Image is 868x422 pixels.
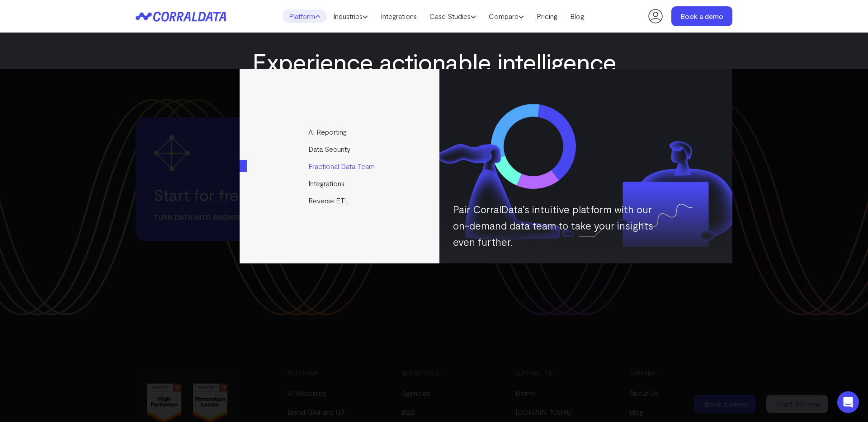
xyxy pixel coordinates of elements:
p: Pair CorralData’s intuitive platform with our on-demand data team to take your insights even furt... [453,201,656,250]
div: Open Intercom Messenger [837,391,859,413]
a: Fractional Data Team [240,158,441,175]
a: Case Studies [423,9,482,23]
a: Data Security [240,141,441,158]
a: AI Reporting [240,123,441,141]
a: Compare [482,9,530,23]
a: Platform [283,9,327,23]
a: Book a demo [671,6,732,26]
a: Integrations [240,175,441,192]
a: Pricing [530,9,564,23]
a: Integrations [374,9,423,23]
a: Industries [327,9,374,23]
a: Reverse ETL [240,192,441,209]
a: Blog [564,9,590,23]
